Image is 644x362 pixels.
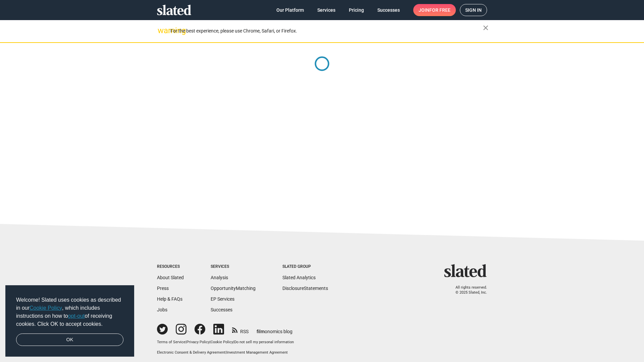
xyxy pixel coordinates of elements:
[413,4,456,16] a: Joinfor free
[317,4,335,16] span: Services
[234,340,294,345] button: Do not sell my personal information
[210,340,211,344] span: |
[419,4,450,16] span: Join
[271,4,309,16] a: Our Platform
[377,4,400,16] span: Successes
[282,286,328,291] a: DisclosureStatements
[170,26,483,36] div: For the best experience, please use Chrome, Safari, or Firefox.
[186,340,210,344] a: Privacy Policy
[68,313,85,319] a: opt-out
[465,4,482,16] span: Sign in
[211,307,232,312] a: Successes
[211,340,233,344] a: Cookie Policy
[276,4,304,16] span: Our Platform
[157,307,167,312] a: Jobs
[282,275,316,280] a: Slated Analytics
[157,286,169,291] a: Press
[157,296,182,302] a: Help & FAQs
[211,296,234,302] a: EP Services
[282,264,328,269] div: Slated Group
[157,264,184,269] div: Resources
[343,4,369,16] a: Pricing
[211,286,256,291] a: OpportunityMatching
[233,340,234,344] span: |
[16,334,123,346] a: dismiss cookie message
[211,264,256,269] div: Services
[349,4,364,16] span: Pricing
[30,305,62,311] a: Cookie Policy
[157,340,185,344] a: Terms of Service
[157,275,184,280] a: About Slated
[225,350,226,355] span: |
[157,350,225,355] a: Electronic Consent & Delivery Agreement
[448,285,487,295] p: All rights reserved. © 2025 Slated, Inc.
[257,323,292,335] a: filmonomics blog
[312,4,341,16] a: Services
[257,329,265,334] span: film
[460,4,487,16] a: Sign in
[185,340,186,344] span: |
[5,285,134,357] div: cookieconsent
[158,26,166,35] mat-icon: warning
[429,4,450,16] span: for free
[226,350,288,355] a: Investment Management Agreement
[211,275,228,280] a: Analysis
[232,324,249,335] a: RSS
[16,296,123,328] span: Welcome! Slated uses cookies as described in our , which includes instructions on how to of recei...
[482,24,490,32] mat-icon: close
[372,4,405,16] a: Successes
